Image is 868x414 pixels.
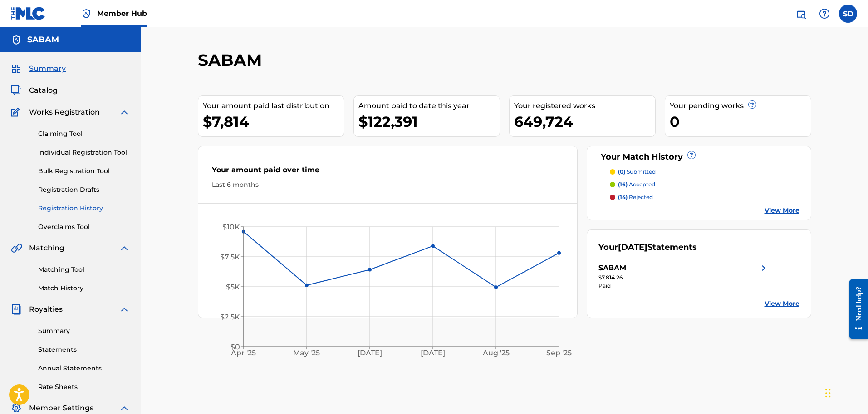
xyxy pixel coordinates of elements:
div: Your Match History [598,151,799,163]
tspan: [DATE] [358,349,382,358]
img: Royalties [11,304,22,315]
tspan: Aug '25 [482,349,510,358]
img: Top Rightsholder [81,8,92,19]
span: Works Registration [29,107,100,118]
img: Member Settings [11,403,22,414]
div: Paid [598,282,769,290]
span: ? [749,101,756,108]
span: Member Settings [29,403,93,414]
h5: SABAM [27,35,59,45]
span: (14) [618,194,628,200]
a: Annual Statements [38,364,130,373]
div: User Menu [839,5,857,23]
tspan: $2.5K [220,313,240,321]
a: View More [765,299,799,309]
span: Catalog [29,85,58,96]
tspan: $10K [222,223,240,231]
div: Your Statements [598,241,697,254]
img: help [819,8,830,19]
div: Last 6 months [212,180,564,190]
a: Registration Drafts [38,185,130,195]
a: (16) accepted [610,180,799,189]
img: Works Registration [11,107,23,118]
a: Public Search [792,5,810,23]
tspan: May '25 [293,349,320,358]
h2: SABAM [198,50,266,70]
div: $122,391 [358,111,500,132]
span: Summary [29,63,66,74]
img: expand [119,403,130,414]
div: Drag [825,379,831,407]
a: Registration History [38,204,130,213]
span: (16) [618,181,628,188]
iframe: Resource Center [843,272,868,345]
a: Overclaims Tool [38,222,130,232]
span: Matching [29,243,64,254]
div: SABAM [598,263,626,274]
p: accepted [618,180,655,189]
img: MLC Logo [11,7,46,20]
div: 0 [670,111,811,132]
a: (0) submitted [610,168,799,176]
img: Catalog [11,85,22,96]
div: Your pending works [670,100,811,111]
span: ? [688,151,695,159]
img: search [795,8,806,19]
span: Member Hub [97,8,147,19]
a: Match History [38,284,130,293]
a: Bulk Registration Tool [38,166,130,176]
img: Summary [11,63,22,74]
div: Your registered works [514,100,655,111]
a: Individual Registration Tool [38,148,130,157]
iframe: Chat Widget [823,370,868,414]
a: (14) rejected [610,193,799,201]
img: right chevron icon [758,263,769,274]
a: SummarySummary [11,63,66,74]
a: Rate Sheets [38,382,130,392]
img: expand [119,243,130,254]
p: rejected [618,193,653,201]
a: View More [765,206,799,215]
a: SABAMright chevron icon$7,814.26Paid [598,263,769,290]
div: Amount paid to date this year [358,100,500,111]
a: Statements [38,345,130,354]
tspan: Sep '25 [546,349,572,358]
tspan: $5K [226,283,240,291]
img: expand [119,107,130,118]
p: submitted [618,168,656,176]
div: Your amount paid last distribution [203,100,344,111]
img: expand [119,304,130,315]
div: Your amount paid over time [212,165,564,180]
a: Claiming Tool [38,129,130,139]
div: $7,814.26 [598,274,769,282]
a: Summary [38,326,130,336]
tspan: [DATE] [421,349,445,358]
div: $7,814 [203,111,344,132]
tspan: Apr '25 [230,349,256,358]
tspan: $0 [230,343,240,351]
img: Matching [11,243,22,254]
img: Accounts [11,35,22,45]
span: Royalties [29,304,63,315]
span: (0) [618,168,625,175]
div: 649,724 [514,111,655,132]
div: Help [815,5,834,23]
a: CatalogCatalog [11,85,58,96]
span: [DATE] [618,242,647,252]
a: Matching Tool [38,265,130,274]
tspan: $7.5K [220,253,240,261]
